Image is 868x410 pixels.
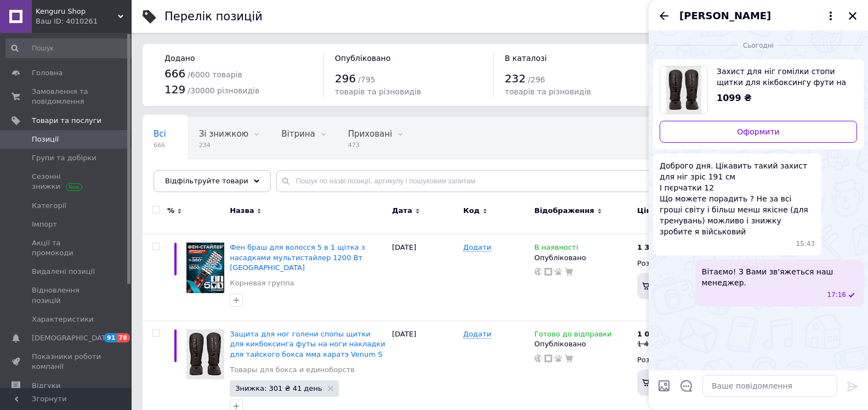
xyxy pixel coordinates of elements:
[117,333,129,342] span: 78
[796,239,815,249] span: 15:43 12.09.2025
[32,68,63,78] span: Головна
[167,206,174,216] span: %
[32,333,113,343] span: [DEMOGRAPHIC_DATA]
[164,83,185,96] span: 129
[32,314,94,324] span: Характеристики
[392,206,412,216] span: Дата
[827,290,846,300] span: 17:16 12.09.2025
[348,141,393,149] span: 473
[637,330,660,338] b: 1 099
[358,75,375,84] span: / 795
[653,40,864,50] div: 12.09.2025
[36,7,118,16] span: Kenguru Shop
[281,129,315,139] span: Вітрина
[666,66,702,114] img: 6673527493_w640_h640_zaschita-dlya-nog.jpg
[276,170,846,192] input: Пошук по назві позиції, артикулу і пошуковим запитам
[739,41,778,50] span: Сьогодні
[637,355,707,365] div: Роздріб
[199,141,248,149] span: 234
[188,70,242,79] span: / 6000 товарів
[535,253,632,263] div: Опубліковано
[186,329,224,379] img: Защита для ног голени спопы щитки для кикбоксинга футы на ноги накладки для тайского бокса мма ка...
[32,285,101,305] span: Відновлення позицій
[463,330,491,339] span: Додати
[505,54,547,63] span: В каталозі
[637,206,656,216] span: Ціна
[32,116,101,126] span: Товари та послуги
[32,134,59,144] span: Позиції
[32,201,66,211] span: Категорії
[164,54,195,63] span: Додано
[165,177,248,185] span: Відфільтруйте товари
[657,9,671,23] button: Назад
[463,206,480,216] span: Код
[660,160,815,237] span: Доброго дня. Цікавить такий захист для ніг зріс 191 см І пєрчатки 12 Що можете порадить ? Не за в...
[660,66,857,114] a: Переглянути товар
[186,243,224,293] img: Фен браш для волосся 5 в 1 щітка з насадками мультистайлер 1200 Вт гребінець
[5,38,135,58] input: Пошук
[846,9,859,23] button: Закрити
[637,243,660,251] b: 1 349
[32,238,101,258] span: Акції та промокоди
[188,86,259,95] span: / 30000 різновидів
[235,385,322,392] span: Знижка: 301 ₴ 41 день
[717,93,752,103] span: 1099 ₴
[505,72,526,85] span: 232
[154,171,211,181] span: Опубліковані
[104,333,117,342] span: 91
[32,153,97,163] span: Групи та добірки
[679,9,837,23] button: [PERSON_NAME]
[717,66,848,88] span: Захист для ніг гомілки стопи щитки для кікбоксингу фути на ноги накладки тайського боксу мма кара...
[230,278,294,288] a: Корневая группа
[230,206,254,216] span: Назва
[389,234,461,321] div: [DATE]
[32,352,101,372] span: Показники роботи компанії
[164,11,263,23] div: Перелік позицій
[535,243,578,255] span: В наявності
[154,141,166,149] span: 666
[679,379,694,393] button: Відкрити шаблони відповідей
[535,206,594,216] span: Відображення
[679,9,771,23] span: [PERSON_NAME]
[154,129,166,139] span: Всі
[335,87,421,96] span: товарів та різновидів
[32,220,57,229] span: Імпорт
[637,259,707,268] div: Роздріб
[32,267,95,277] span: Видалені позиції
[32,87,101,106] span: Замовлення та повідомлення
[637,329,667,339] div: ₴
[637,243,667,252] div: ₴
[36,16,132,26] div: Ваш ID: 4010261
[199,129,248,139] span: Зі знижкою
[32,381,60,391] span: Відгуки
[505,87,591,96] span: товарів та різновидів
[335,72,356,85] span: 296
[528,75,545,84] span: / 296
[637,339,667,349] div: 1 400 ₴
[230,365,355,375] a: Товары для бокса и единоборств
[535,330,612,341] span: Готово до відправки
[32,172,101,192] span: Сезонні знижки
[348,129,393,139] span: Приховані
[660,121,857,143] a: Оформити
[230,243,365,271] a: Фен браш для волосся 5 в 1 щітка з насадками мультистайлер 1200 Вт [GEOGRAPHIC_DATA]
[164,67,185,80] span: 666
[335,54,391,63] span: Опубліковано
[463,243,491,252] span: Додати
[535,339,632,349] div: Опубліковано
[230,330,385,358] a: Защита для ног голени спопы щитки для кикбоксинга футы на ноги накладки для тайского бокса мма ка...
[702,266,857,288] span: Вітаємо! З Вами зв'яжеться наш менеджер.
